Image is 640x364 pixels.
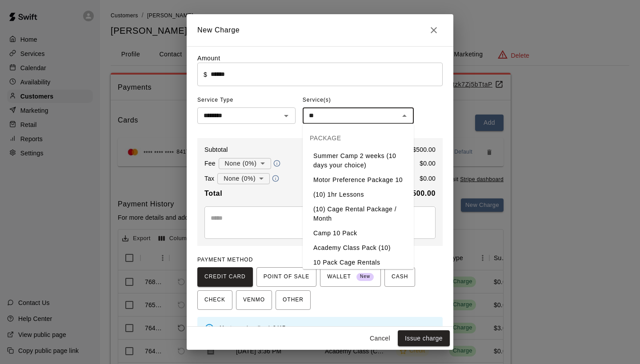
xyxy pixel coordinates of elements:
[384,267,415,287] button: CASH
[303,93,331,107] span: Service(s)
[320,267,381,287] button: WALLET New
[280,110,292,122] button: Open
[220,325,285,331] span: Mastercard ending in 8417
[243,293,265,307] span: VENMO
[283,293,304,307] span: OTHER
[356,271,374,283] span: New
[219,155,271,172] div: None (0%)
[303,187,414,202] li: (10) 1hr Lessons
[197,290,232,310] button: CHECK
[412,145,436,154] p: $ 500.00
[408,190,436,197] b: $ 500.00
[204,70,207,79] p: $
[236,290,272,310] button: VENMO
[204,190,222,197] b: Total
[303,127,414,149] div: PACKAGE
[327,270,374,284] span: WALLET
[256,267,316,287] button: POINT OF SALE
[197,267,253,287] button: CREDIT CARD
[425,21,443,39] button: Close
[303,226,414,241] li: Camp 10 Pack
[392,270,408,284] span: CASH
[398,110,411,122] button: Close
[204,270,246,284] span: CREDIT CARD
[303,149,414,173] li: Summer Camp 2 weeks (10 days your choice)
[197,93,296,107] span: Service Type
[264,270,309,284] span: POINT OF SALE
[303,255,414,270] li: 10 Pack Cage Rentals
[303,241,414,255] li: Academy Class Pack (10)
[303,173,414,187] li: Motor Preference Package 10
[204,174,214,183] p: Tax
[197,257,253,263] span: PAYMENT METHOD
[303,202,414,226] li: (10) Cage Rental Package / Month
[197,55,220,62] label: Amount
[217,170,270,187] div: None (0%)
[420,159,436,168] p: $ 0.00
[204,293,225,307] span: CHECK
[187,14,453,46] h2: New Charge
[204,145,228,154] p: Subtotal
[276,290,311,310] button: OTHER
[398,330,450,347] button: Issue charge
[204,159,216,168] p: Fee
[420,174,436,183] p: $ 0.00
[366,330,394,347] button: Cancel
